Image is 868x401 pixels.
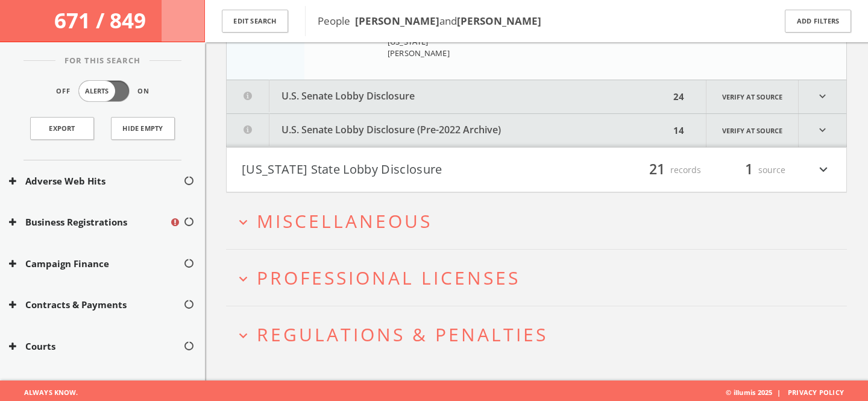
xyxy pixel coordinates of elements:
[235,268,847,288] button: expand_moreProfessional Licenses
[9,215,169,229] button: Business Registrations
[30,117,94,140] a: Export
[9,174,183,188] button: Adverse Web Hits
[706,114,799,147] a: Verify at source
[257,322,548,347] span: Regulations & Penalties
[355,14,439,28] b: [PERSON_NAME]
[799,114,846,147] i: expand_more
[713,160,785,180] div: source
[227,80,670,113] button: U.S. Senate Lobby Disclosure
[772,388,785,397] span: |
[644,159,670,180] span: 21
[318,14,541,28] span: People
[740,159,758,180] span: 1
[788,388,844,397] a: Privacy Policy
[54,6,151,34] span: 671 / 849
[235,271,251,287] i: expand_more
[257,265,520,290] span: Professional Licenses
[235,324,847,344] button: expand_moreRegulations & Penalties
[56,86,71,96] span: Off
[9,339,183,353] button: Courts
[257,209,432,233] span: Miscellaneous
[706,80,799,113] a: Verify at source
[55,55,149,67] span: For This Search
[111,117,175,140] button: Hide Empty
[222,10,288,33] button: Edit Search
[670,114,688,147] div: 14
[785,10,851,33] button: Add Filters
[235,214,251,230] i: expand_more
[388,14,454,58] span: [STREET_ADDRESS][US_STATE][DATE][US_STATE][PERSON_NAME]
[9,298,183,312] button: Contracts & Payments
[670,80,688,113] div: 24
[816,160,831,180] i: expand_more
[355,14,457,28] span: and
[235,327,251,344] i: expand_more
[9,257,183,271] button: Campaign Finance
[799,80,846,113] i: expand_more
[235,211,847,231] button: expand_moreMiscellaneous
[629,160,701,180] div: records
[457,14,541,28] b: [PERSON_NAME]
[137,86,149,96] span: On
[242,160,536,180] button: [US_STATE] State Lobby Disclosure
[227,114,670,147] button: U.S. Senate Lobby Disclosure (Pre-2022 Archive)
